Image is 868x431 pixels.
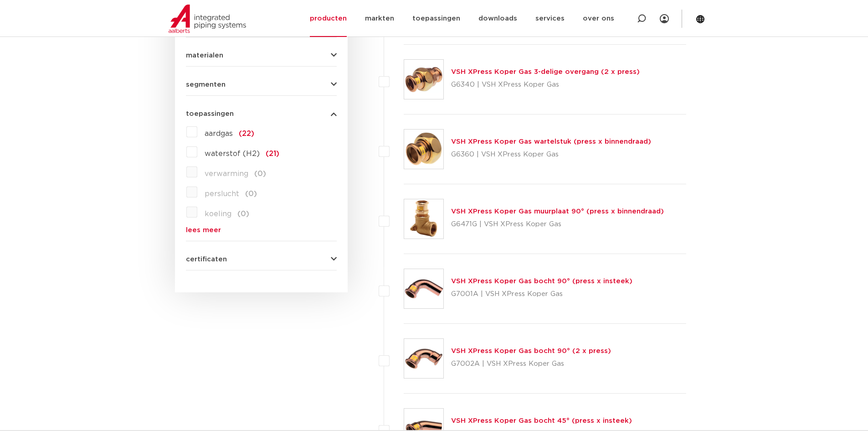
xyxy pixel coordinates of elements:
[404,199,443,239] img: Thumbnail for VSH XPress Koper Gas muurplaat 90° (press x binnendraad)
[451,147,651,162] p: G6360 | VSH XPress Koper Gas
[451,287,632,301] p: G7001A | VSH XPress Koper Gas
[205,210,231,218] span: koeling
[451,278,632,285] a: VSH XPress Koper Gas bocht 90° (press x insteek)
[451,417,632,424] a: VSH XPress Koper Gas bocht 45° (press x insteek)
[186,110,337,117] button: toepassingen
[205,170,248,177] span: verwarming
[404,339,443,378] img: Thumbnail for VSH XPress Koper Gas bocht 90° (2 x press)
[451,208,664,215] a: VSH XPress Koper Gas muurplaat 90° (press x binnendraad)
[451,357,611,371] p: G7002A | VSH XPress Koper Gas
[451,348,611,354] a: VSH XPress Koper Gas bocht 90° (2 x press)
[205,130,233,137] span: aardgas
[451,138,651,145] a: VSH XPress Koper Gas wartelstuk (press x binnendraad)
[404,60,443,99] img: Thumbnail for VSH XPress Koper Gas 3-delige overgang (2 x press)
[245,190,257,197] span: (0)
[237,210,249,218] span: (0)
[451,78,640,92] p: G6340 | VSH XPress Koper Gas
[205,150,260,157] span: waterstof (H2)
[205,190,239,197] span: perslucht
[451,217,664,232] p: G6471G | VSH XPress Koper Gas
[186,256,337,263] button: certificaten
[186,81,337,88] button: segmenten
[266,150,279,157] span: (21)
[186,110,234,117] span: toepassingen
[404,130,443,169] img: Thumbnail for VSH XPress Koper Gas wartelstuk (press x binnendraad)
[186,52,223,59] span: materialen
[254,170,266,177] span: (0)
[451,68,640,75] a: VSH XPress Koper Gas 3-delige overgang (2 x press)
[186,81,226,88] span: segmenten
[186,52,337,59] button: materialen
[186,227,337,234] a: lees meer
[404,269,443,308] img: Thumbnail for VSH XPress Koper Gas bocht 90° (press x insteek)
[239,130,254,137] span: (22)
[186,256,227,263] span: certificaten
